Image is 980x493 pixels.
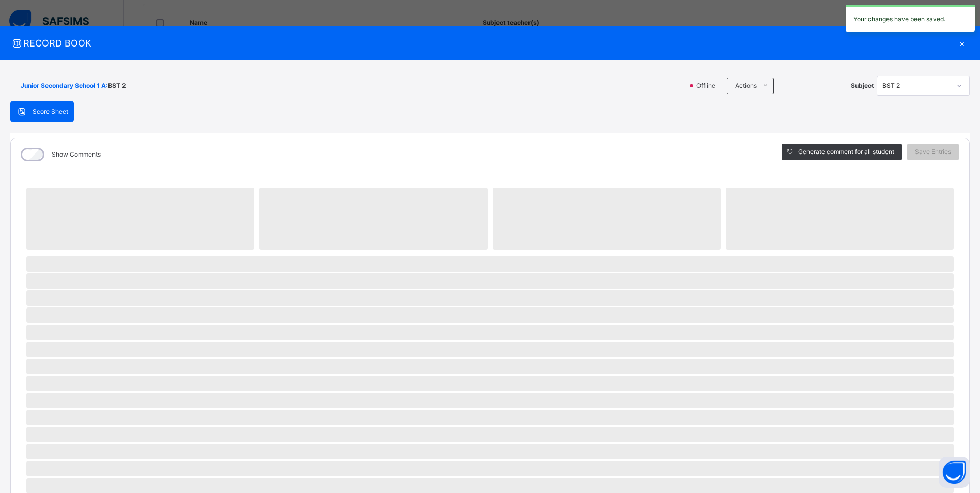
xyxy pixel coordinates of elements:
[10,36,954,50] span: RECORD BOOK
[26,427,954,442] span: ‌
[33,107,68,116] span: Score Sheet
[26,342,954,357] span: ‌
[798,147,894,157] span: Generate comment for all student
[846,5,975,32] div: Your changes have been saved.
[726,188,954,250] span: ‌
[259,188,487,250] span: ‌
[954,36,970,50] div: ×
[851,81,874,90] span: Subject
[108,81,126,90] span: BST 2
[26,410,954,425] span: ‌
[26,256,954,272] span: ‌
[493,188,721,250] span: ‌
[26,393,954,408] span: ‌
[882,81,951,90] div: BST 2
[26,461,954,476] span: ‌
[26,376,954,391] span: ‌
[939,457,970,488] button: Open asap
[26,290,954,306] span: ‌
[915,147,951,157] span: Save Entries
[26,325,954,340] span: ‌
[26,444,954,459] span: ‌
[735,81,757,90] span: Actions
[26,273,954,289] span: ‌
[26,307,954,323] span: ‌
[21,81,108,90] span: Junior Secondary School 1 A :
[52,150,101,159] label: Show Comments
[695,81,722,90] span: Offline
[26,188,254,250] span: ‌
[26,359,954,374] span: ‌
